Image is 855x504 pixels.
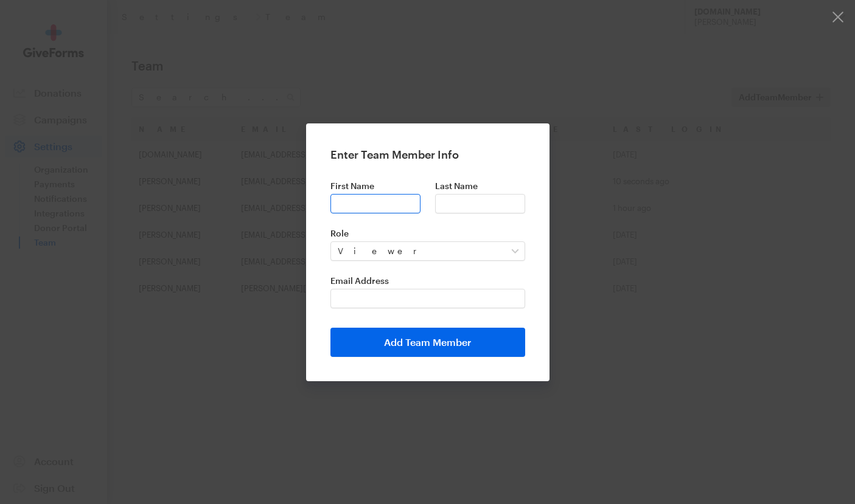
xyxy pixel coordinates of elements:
button: Add Team Member [330,328,525,357]
label: First Name [330,181,421,192]
label: Role [330,228,525,239]
h2: Enter Team Member Info [330,148,525,161]
label: Last Name [435,181,525,192]
label: Email Address [330,275,525,286]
